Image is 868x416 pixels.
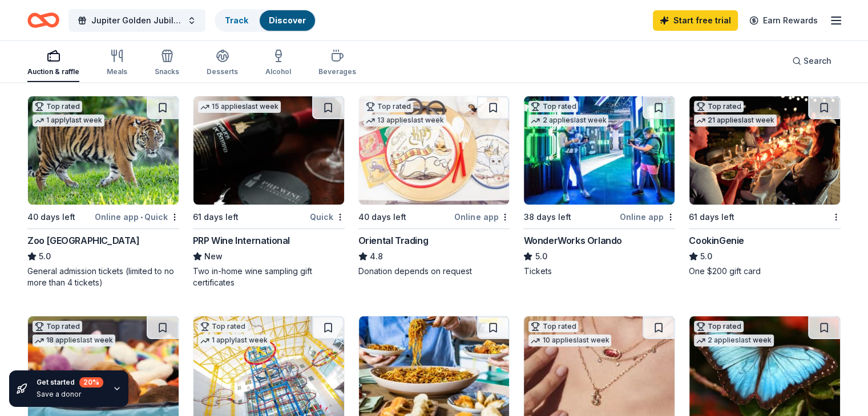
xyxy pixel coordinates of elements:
[265,67,291,76] div: Alcohol
[523,210,571,224] div: 38 days left
[193,234,290,247] div: PRP Wine International
[804,54,831,68] span: Search
[364,115,446,127] div: 13 applies last week
[27,234,140,247] div: Zoo [GEOGRAPHIC_DATA]
[528,321,578,332] div: Top rated
[318,44,356,82] button: Beverages
[68,9,205,32] button: Jupiter Golden Jubilee
[523,266,675,277] div: Tickets
[689,234,744,247] div: CookinGenie
[269,15,306,25] a: Discover
[318,67,356,76] div: Beverages
[225,15,248,25] a: Track
[528,335,611,346] div: 10 applies last week
[653,10,738,31] a: Start free trial
[689,96,841,277] a: Image for CookinGenieTop rated21 applieslast week61 days leftCookinGenie5.0One $200 gift card
[535,250,547,263] span: 5.0
[27,210,75,224] div: 40 days left
[107,67,127,76] div: Meals
[198,335,270,346] div: 1 apply last week
[33,321,82,332] div: Top rated
[204,250,223,263] span: New
[39,250,51,263] span: 5.0
[193,210,239,224] div: 61 days left
[694,115,777,127] div: 21 applies last week
[689,96,840,205] img: Image for CookinGenie
[193,266,345,288] div: Two in-home wine sampling gift certificates
[358,96,510,277] a: Image for Oriental TradingTop rated13 applieslast week40 days leftOnline appOriental Trading4.8Do...
[370,250,383,263] span: 4.8
[193,96,345,288] a: Image for PRP Wine International15 applieslast week61 days leftQuickPRP Wine InternationalNewTwo ...
[198,101,281,113] div: 15 applies last week
[155,67,179,76] div: Snacks
[700,250,712,263] span: 5.0
[37,390,103,399] div: Save a donor
[193,96,344,205] img: Image for PRP Wine International
[79,377,103,388] div: 20 %
[27,7,59,34] a: Home
[107,44,127,82] button: Meals
[523,96,675,277] a: Image for WonderWorks OrlandoTop rated2 applieslast week38 days leftOnline appWonderWorks Orlando...
[33,101,82,112] div: Top rated
[27,44,79,82] button: Auction & raffle
[694,101,744,112] div: Top rated
[689,266,841,277] div: One $200 gift card
[33,115,104,127] div: 1 apply last week
[140,213,143,222] span: •
[528,101,578,112] div: Top rated
[27,67,79,76] div: Auction & raffle
[783,50,841,72] button: Search
[215,9,316,32] button: TrackDiscover
[95,210,179,224] div: Online app Quick
[742,10,825,31] a: Earn Rewards
[27,96,179,288] a: Image for Zoo MiamiTop rated1 applylast week40 days leftOnline app•QuickZoo [GEOGRAPHIC_DATA]5.0G...
[33,335,115,346] div: 18 applies last week
[689,210,734,224] div: 61 days left
[265,44,291,82] button: Alcohol
[198,321,248,332] div: Top rated
[454,210,510,224] div: Online app
[359,96,510,205] img: Image for Oriental Trading
[694,321,744,332] div: Top rated
[358,266,510,277] div: Donation depends on request
[358,210,406,224] div: 40 days left
[524,96,675,205] img: Image for WonderWorks Orlando
[207,44,238,82] button: Desserts
[28,96,179,205] img: Image for Zoo Miami
[27,266,179,288] div: General admission tickets (limited to no more than 4 tickets)
[91,14,183,27] span: Jupiter Golden Jubilee
[694,335,774,346] div: 2 applies last week
[523,234,621,247] div: WonderWorks Orlando
[358,234,429,247] div: Oriental Trading
[364,101,413,112] div: Top rated
[528,115,608,127] div: 2 applies last week
[310,210,345,224] div: Quick
[155,44,179,82] button: Snacks
[37,377,103,388] div: Get started
[207,67,238,76] div: Desserts
[620,210,675,224] div: Online app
